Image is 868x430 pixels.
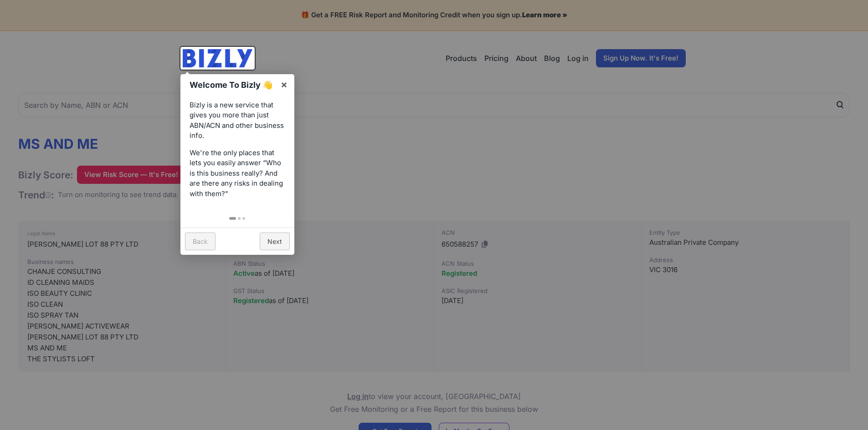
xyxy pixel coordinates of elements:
[260,233,290,250] a: Next
[190,100,285,141] p: Bizly is a new service that gives you more than just ABN/ACN and other business info.
[190,79,276,91] h1: Welcome To Bizly 👋
[185,233,216,250] a: Back
[190,148,285,199] p: We're the only places that lets you easily answer “Who is this business really? And are there any...
[274,74,294,95] a: ×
